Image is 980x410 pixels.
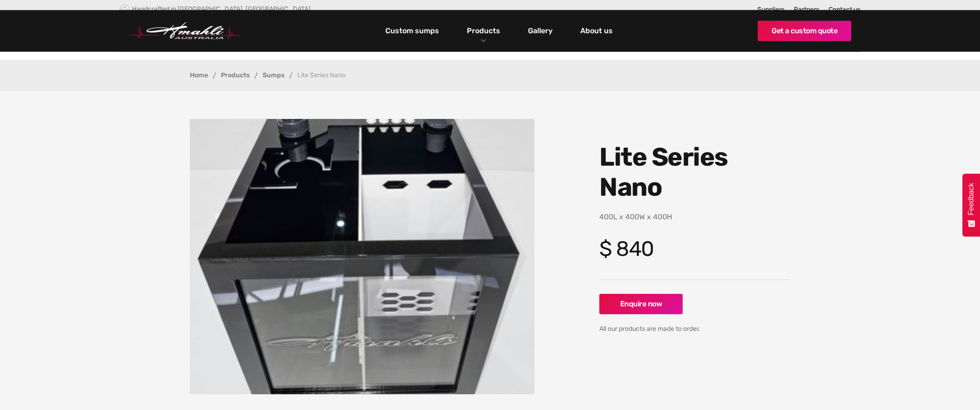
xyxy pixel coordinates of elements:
a: About us [578,23,615,39]
div: Products [460,10,507,52]
a: Partners [794,6,819,13]
a: Enquire now [599,294,683,314]
div: Handcrafted in [GEOGRAPHIC_DATA], [GEOGRAPHIC_DATA] [132,5,311,13]
a: Custom sumps [383,23,441,39]
img: Hmahli Australia Logo [129,22,240,40]
p: 400L x 400W x 400H [599,211,790,223]
a: home [129,22,240,40]
h1: Lite Series Nano [599,142,790,202]
a: Home [190,72,208,79]
a: Gallery [526,23,555,39]
a: open lightbox [190,119,534,394]
a: Products [465,24,503,37]
a: Sumps [263,72,284,79]
div: All our products are made to order. [599,323,790,335]
a: Contact us [829,6,861,13]
a: Suppliers [757,6,785,13]
h4: $ 840 [599,236,790,261]
div: Lite Series Nano [297,72,346,79]
a: Products [221,72,250,79]
img: Lite Series Nano [190,119,534,394]
a: Get a custom quote [758,21,851,41]
span: Feedback [967,183,975,215]
button: Feedback - Show survey [962,174,980,236]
